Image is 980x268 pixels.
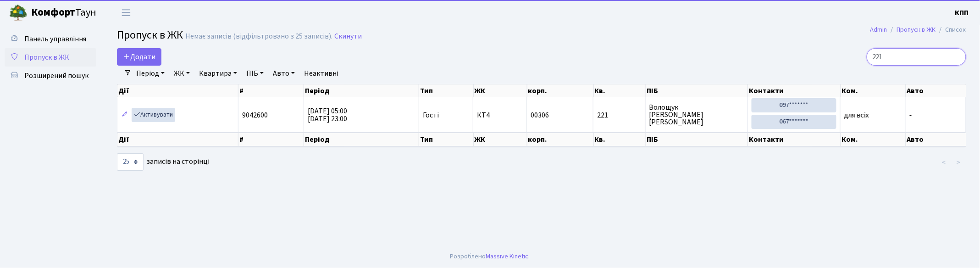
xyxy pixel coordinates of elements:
[909,110,912,120] span: -
[897,25,936,34] a: Пропуск в ЖК
[646,84,748,97] th: ПІБ
[841,133,906,146] th: Ком.
[955,8,969,18] b: КПП
[24,52,69,62] span: Пропуск в ЖК
[304,84,419,97] th: Період
[117,27,183,43] span: Пропуск в ЖК
[474,133,527,146] th: ЖК
[477,112,523,119] span: КТ4
[646,133,748,146] th: ПІБ
[844,110,869,120] span: для всіх
[31,5,75,20] b: Комфорт
[936,25,966,35] li: Список
[117,48,161,66] a: Додати
[334,32,362,41] a: Скинути
[24,71,89,81] span: Розширений пошук
[594,84,646,97] th: Кв.
[117,153,144,171] select: записів на сторінці
[132,108,175,122] a: Активувати
[117,153,210,171] label: записів на сторінці
[5,67,96,85] a: Розширений пошук
[870,25,887,34] a: Admin
[748,133,841,146] th: Контакти
[117,84,238,97] th: Дії
[170,66,194,81] a: ЖК
[906,84,967,97] th: Авто
[5,30,96,48] a: Панель управління
[486,251,529,261] a: Massive Kinetic
[419,84,473,97] th: Тип
[115,5,138,20] button: Переключити навігацію
[531,110,549,120] span: 00306
[269,66,299,81] a: Авто
[9,4,28,22] img: logo.png
[5,48,96,67] a: Пропуск в ЖК
[238,133,304,146] th: #
[867,48,966,66] input: Пошук...
[133,66,168,81] a: Період
[527,133,594,146] th: корп.
[649,104,744,126] span: Волощук [PERSON_NAME] [PERSON_NAME]
[748,84,841,97] th: Контакти
[117,133,238,146] th: Дії
[308,106,347,124] span: [DATE] 05:00 [DATE] 23:00
[527,84,594,97] th: корп.
[474,84,527,97] th: ЖК
[906,133,967,146] th: Авто
[185,32,332,41] div: Немає записів (відфільтровано з 25 записів).
[300,66,342,81] a: Неактивні
[841,84,906,97] th: Ком.
[123,52,155,62] span: Додати
[423,112,439,119] span: Гості
[419,133,473,146] th: Тип
[24,34,86,44] span: Панель управління
[304,133,419,146] th: Період
[857,20,980,39] nav: breadcrumb
[597,112,641,119] span: 221
[955,7,969,18] a: КПП
[238,84,304,97] th: #
[195,66,241,81] a: Квартира
[31,5,96,21] span: Таун
[242,110,268,120] span: 9042600
[450,251,530,262] div: Розроблено .
[594,133,646,146] th: Кв.
[243,66,267,81] a: ПІБ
